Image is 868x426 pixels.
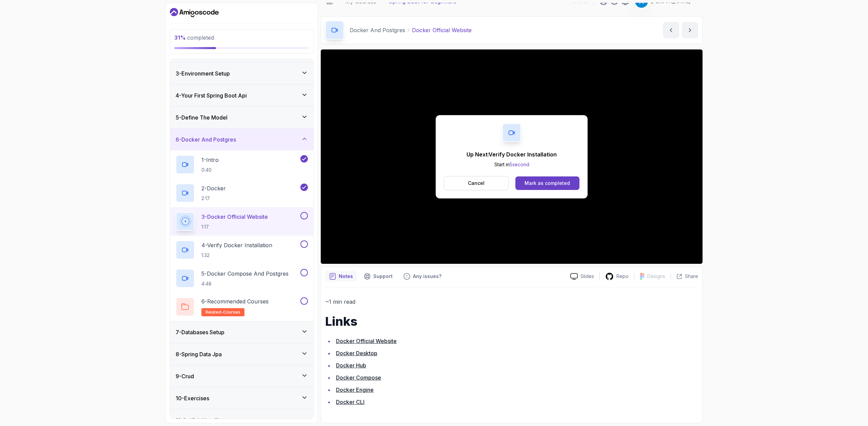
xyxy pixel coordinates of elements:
div: Mark as completed [525,180,570,187]
p: 4 - Verify Docker Installation [201,241,272,249]
button: 4-Verify Docker Installation1:32 [176,240,308,259]
h3: 11 - Artificial Intelligence [176,416,235,424]
span: 31 % [174,34,186,41]
button: next content [682,22,698,38]
button: 8-Spring Data Jpa [170,343,313,365]
button: 9-Crud [170,365,313,387]
button: previous content [663,22,679,38]
a: Docker Compose [336,374,381,381]
button: 5-Define The Model [170,107,313,128]
p: Up Next: Verify Docker Installation [467,150,557,158]
h3: 8 - Spring Data Jpa [176,350,222,358]
p: Docker And Postgres [350,26,405,34]
button: 6-Recommended Coursesrelated-courses [176,297,308,316]
p: 4:48 [201,280,289,287]
p: Docker Official Website [412,26,472,34]
h3: 9 - Crud [176,372,194,380]
button: 7-Databases Setup [170,321,313,343]
a: Docker Desktop [336,350,377,357]
a: Docker Hub [336,362,366,369]
a: Docker Official Website [336,338,397,344]
p: 1 - Intro [201,156,219,164]
h3: 3 - Environment Setup [176,69,230,78]
span: related-courses [205,310,240,315]
p: 2:17 [201,195,226,202]
button: 1-Intro0:40 [176,155,308,174]
h3: 5 - Define The Model [176,113,228,122]
h3: 4 - Your First Spring Boot Api [176,91,247,100]
h3: 6 - Docker And Postgres [176,135,236,144]
p: ~1 min read [325,297,698,306]
button: 3-Environment Setup [170,63,313,84]
iframe: 3 - DOcker Official Website [321,49,703,264]
p: 0:40 [201,167,219,173]
button: Mark as completed [515,176,579,190]
p: Share [685,273,698,280]
a: Dashboard [170,7,219,18]
button: 3-Docker Official Website1:17 [176,212,308,231]
p: Slides [580,273,594,280]
p: 5 - Docker Compose And Postgres [201,270,289,278]
button: notes button [325,271,357,282]
span: completed [174,34,214,41]
button: Feedback button [399,271,446,282]
p: Designs [647,273,665,280]
p: Cancel [468,180,485,187]
p: 1:32 [201,252,272,259]
a: Docker CLI [336,399,364,405]
p: 2 - Docker [201,184,226,192]
p: 3 - Docker Official Website [201,213,268,221]
p: Repo [616,273,629,280]
h1: Links [325,315,698,328]
h3: 10 - Exercises [176,394,209,402]
a: Slides [565,273,599,280]
span: 5 second [510,162,529,167]
button: Cancel [444,176,509,190]
button: 4-Your First Spring Boot Api [170,85,313,106]
button: Support button [360,271,397,282]
p: Any issues? [413,273,441,280]
button: 6-Docker And Postgres [170,129,313,150]
a: Repo [600,272,634,281]
p: Notes [339,273,353,280]
button: 2-Docker2:17 [176,184,308,203]
a: Docker Engine [336,386,374,393]
button: 10-Exercises [170,387,313,409]
p: Support [373,273,393,280]
h3: 7 - Databases Setup [176,328,224,336]
button: 5-Docker Compose And Postgres4:48 [176,269,308,288]
button: Share [671,273,698,280]
p: 6 - Recommended Courses [201,297,269,305]
p: 1:17 [201,223,268,230]
p: Start in [467,161,557,168]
